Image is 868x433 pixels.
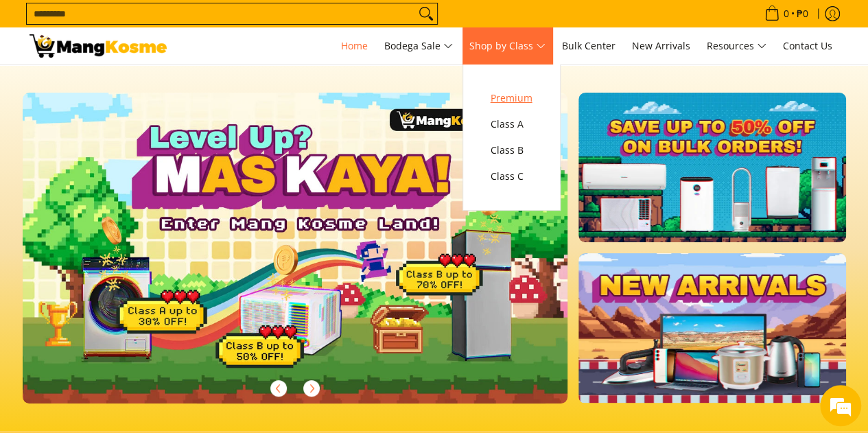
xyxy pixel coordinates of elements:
[263,373,294,403] button: Previous
[384,38,453,55] span: Bodega Sale
[334,27,375,65] a: Home
[795,9,810,19] span: ₱0
[632,39,690,52] span: New Arrivals
[707,38,766,55] span: Resources
[491,116,532,133] span: Class A
[341,39,368,52] span: Home
[296,373,327,403] button: Next
[462,27,552,65] a: Shop by Class
[776,27,839,65] a: Contact Us
[484,137,539,163] a: Class B
[469,38,546,55] span: Shop by Class
[782,9,791,19] span: 0
[491,90,532,107] span: Premium
[491,168,532,185] span: Class C
[491,142,532,159] span: Class B
[625,27,697,65] a: New Arrivals
[484,163,539,189] a: Class C
[760,6,812,21] span: •
[562,39,615,52] span: Bulk Center
[783,39,832,52] span: Contact Us
[555,27,622,65] a: Bulk Center
[23,93,568,403] img: Gaming desktop banner
[377,27,460,65] a: Bodega Sale
[484,85,539,111] a: Premium
[700,27,773,65] a: Resources
[484,111,539,137] a: Class A
[415,3,437,24] button: Search
[180,27,839,65] nav: Main Menu
[30,34,167,58] img: Mang Kosme: Your Home Appliances Warehouse Sale Partner!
